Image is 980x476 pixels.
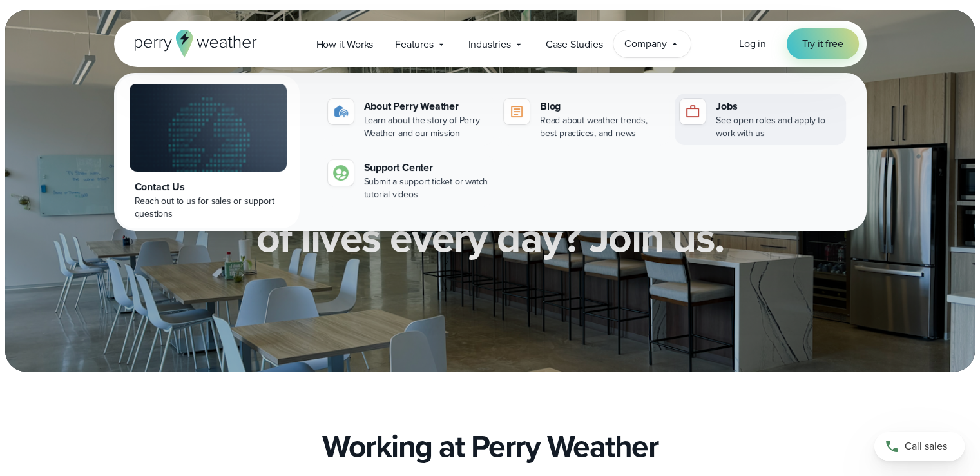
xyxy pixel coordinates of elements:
span: Try it free [802,36,843,52]
h2: Want to help protect thousands of lives every day? Join us. [178,175,802,258]
div: Support Center [364,160,488,175]
div: About Perry Weather [364,99,488,114]
span: How it Works [316,37,374,52]
div: Blog [540,99,664,114]
span: Industries [468,37,511,52]
a: Blog Read about weather trends, best practices, and news [499,94,669,145]
span: Company [624,36,667,52]
img: blog-icon.svg [509,104,524,119]
div: Read about weather trends, best practices, and news [540,114,664,140]
img: contact-icon.svg [333,165,349,181]
a: Support Center Submit a support ticket or watch tutorial videos [323,155,494,206]
a: Case Studies [535,31,614,57]
a: Jobs See open roles and apply to work with us [675,94,845,145]
img: jobs-icon-1.svg [685,104,700,119]
span: Features [395,37,433,52]
a: About Perry Weather Learn about the story of Perry Weather and our mission [323,94,494,145]
div: Submit a support ticket or watch tutorial videos [364,175,488,201]
div: Reach out to us for sales or support questions [135,195,282,221]
img: about-icon.svg [333,104,349,119]
span: Case Studies [546,37,603,52]
h2: Working at Perry Weather [322,428,658,464]
div: Learn about the story of Perry Weather and our mission [364,114,488,140]
a: Log in [739,36,766,52]
a: Try it free [787,28,859,59]
div: Jobs [716,99,840,114]
a: How it Works [305,31,385,57]
div: Contact Us [135,179,282,195]
a: Contact Us Reach out to us for sales or support questions [117,75,300,228]
a: Call sales [874,432,965,461]
span: Call sales [905,439,947,454]
span: Log in [739,36,766,51]
div: See open roles and apply to work with us [716,114,840,140]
